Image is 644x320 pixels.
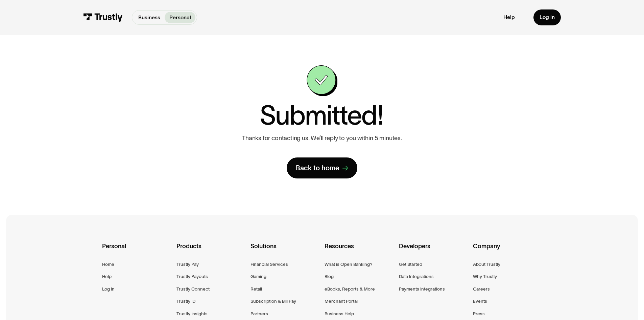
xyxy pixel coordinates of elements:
[399,260,422,268] a: Get Started
[260,102,383,129] h1: Submitted!
[473,297,487,305] a: Events
[102,285,115,293] a: Log in
[325,297,358,305] a: Merchant Portal
[473,273,497,280] a: Why Trustly
[169,14,191,22] p: Personal
[533,9,561,25] a: Log in
[325,273,334,280] a: Blog
[242,135,402,142] p: Thanks for contacting us. We’ll reply to you within 5 minutes.
[251,310,268,318] a: Partners
[176,241,245,260] div: Products
[251,285,262,293] a: Retail
[176,285,210,293] a: Trustly Connect
[325,310,354,318] a: Business Help
[251,241,319,260] div: Solutions
[138,14,160,22] p: Business
[176,260,199,268] a: Trustly Pay
[251,297,296,305] a: Subscription & Bill Pay
[325,241,393,260] div: Resources
[540,14,555,21] div: Log in
[134,12,165,23] a: Business
[473,285,490,293] a: Careers
[399,273,434,280] a: Data Integrations
[399,241,468,260] div: Developers
[325,285,375,293] a: eBooks, Reports & More
[473,260,500,268] a: About Trustly
[102,273,112,280] a: Help
[503,14,515,21] a: Help
[176,297,195,305] a: Trustly ID
[325,260,372,268] a: What is Open Banking?
[473,310,485,318] a: Press
[287,157,358,178] a: Back to home
[399,285,445,293] a: Payments Integrations
[102,260,114,268] a: Home
[296,164,339,172] div: Back to home
[251,260,288,268] a: Financial Services
[83,13,123,22] img: Trustly Logo
[251,273,266,280] a: Gaming
[176,310,208,318] a: Trustly Insights
[165,12,195,23] a: Personal
[176,273,208,280] a: Trustly Payouts
[473,241,542,260] div: Company
[102,241,171,260] div: Personal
